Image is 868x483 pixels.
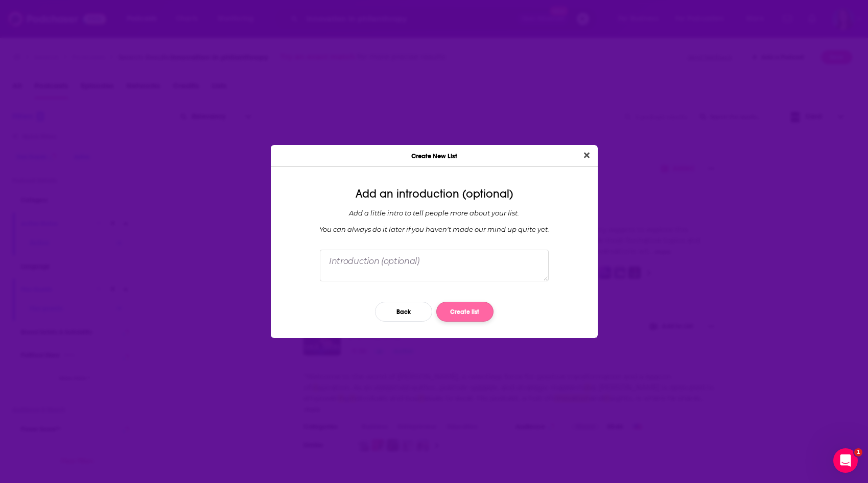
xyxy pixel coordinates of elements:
span: 1 [854,448,862,456]
div: Add a little intro to tell people more about your list. You can always do it later if you haven '... [279,209,590,233]
button: Back [375,302,432,322]
iframe: Intercom live chat [833,448,858,473]
div: Add an introduction (optional) [279,187,590,201]
div: Create New List [271,145,598,167]
button: Create list [436,302,494,322]
button: Close [580,149,594,162]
